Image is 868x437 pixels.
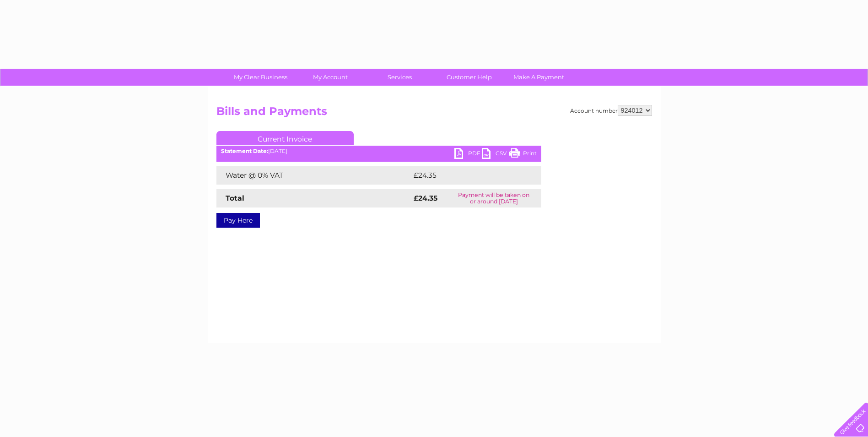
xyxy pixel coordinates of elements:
[411,166,523,185] td: £24.35
[216,148,541,154] div: [DATE]
[216,213,260,228] a: Pay Here
[292,69,368,86] a: My Account
[226,194,244,202] strong: Total
[221,147,268,154] b: Statement Date:
[570,105,652,116] div: Account number
[509,148,537,161] a: Print
[216,105,652,122] h2: Bills and Payments
[216,131,354,145] a: Current Invoice
[414,194,437,202] strong: £24.35
[431,69,507,86] a: Customer Help
[501,69,577,86] a: Make A Payment
[223,69,298,86] a: My Clear Business
[454,148,482,161] a: PDF
[216,166,411,185] td: Water @ 0% VAT
[447,189,541,208] td: Payment will be taken on or around [DATE]
[482,148,509,161] a: CSV
[362,69,437,86] a: Services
